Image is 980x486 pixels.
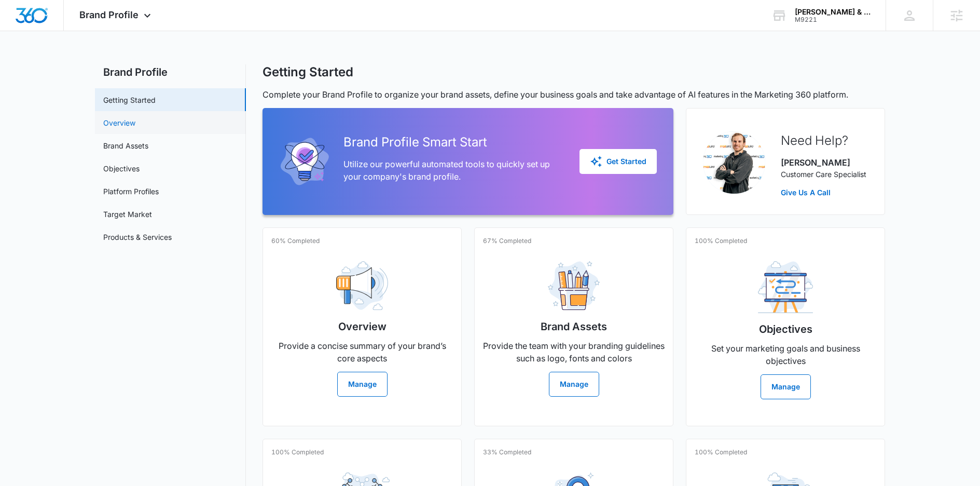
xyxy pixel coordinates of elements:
[761,374,811,399] button: Manage
[271,236,320,246] p: 60% Completed
[103,209,152,220] a: Target Market
[703,131,765,194] img: Travis Buchanan
[541,319,607,334] h2: Brand Assets
[781,156,866,169] p: [PERSON_NAME]
[695,342,876,367] p: Set your marketing goals and business objectives
[95,64,246,80] h2: Brand Profile
[579,149,657,174] button: Get Started
[103,163,140,174] a: Objectives
[483,340,665,365] p: Provide the team with your branding guidelines such as logo, fonts and colors
[103,140,148,151] a: Brand Assets
[103,117,135,128] a: Overview
[263,64,353,80] h1: Getting Started
[103,186,159,197] a: Platform Profiles
[795,8,871,16] div: account name
[337,372,388,397] button: Manage
[103,95,156,105] a: Getting Started
[343,133,563,152] h2: Brand Profile Smart Start
[263,88,885,101] p: Complete your Brand Profile to organize your brand assets, define your business goals and take ad...
[271,448,324,457] p: 100% Completed
[483,448,531,457] p: 33% Completed
[759,321,812,337] h2: Objectives
[686,227,885,426] a: 100% CompletedObjectivesSet your marketing goals and business objectivesManage
[103,232,172,242] a: Products & Services
[590,155,646,168] div: Get Started
[795,16,871,23] div: account id
[483,236,531,246] p: 67% Completed
[781,187,866,198] a: Give Us A Call
[549,372,599,397] button: Manage
[271,340,453,365] p: Provide a concise summary of your brand’s core aspects
[781,169,866,180] p: Customer Care Specialist
[695,236,747,246] p: 100% Completed
[695,448,747,457] p: 100% Completed
[781,131,866,150] h2: Need Help?
[343,158,563,183] p: Utilize our powerful automated tools to quickly set up your company's brand profile.
[79,9,139,20] span: Brand Profile
[338,319,387,334] h2: Overview
[263,227,462,426] a: 60% CompletedOverviewProvide a concise summary of your brand’s core aspectsManage
[474,227,673,426] a: 67% CompletedBrand AssetsProvide the team with your branding guidelines such as logo, fonts and c...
